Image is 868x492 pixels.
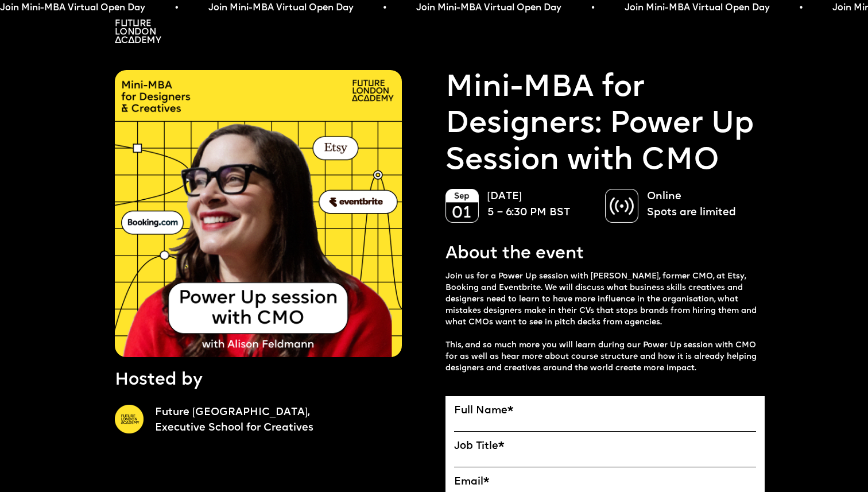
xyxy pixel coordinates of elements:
[155,405,434,436] a: Future [GEOGRAPHIC_DATA],Executive School for Creatives
[445,271,765,374] p: Join us for a Power Up session with [PERSON_NAME], former CMO, at Etsy, Booking and Eventbrite. W...
[591,2,595,14] span: •
[454,405,756,417] label: Full Name
[647,189,753,220] p: Online Spots are limited
[454,440,756,453] label: Job Title
[115,405,144,433] img: A yellow circle with Future London Academy logo
[454,476,756,489] label: Email
[445,242,584,266] p: About the event
[383,2,387,14] span: •
[487,189,594,220] p: [DATE] 5 – 6:30 PM BST
[175,2,179,14] span: •
[115,20,161,43] img: A logo saying in 3 lines: Future London Academy
[800,2,803,14] span: •
[115,369,203,393] p: Hosted by
[445,70,765,180] a: Mini-MBA for Designers: Power Up Session with CMO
